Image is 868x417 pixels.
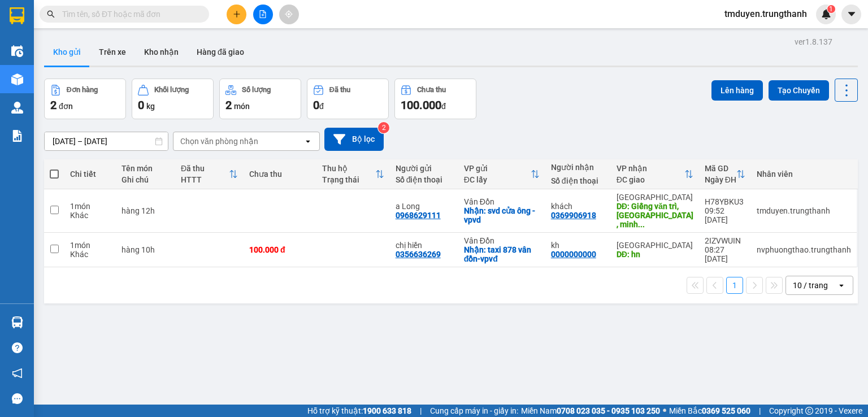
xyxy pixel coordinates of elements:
div: ĐC giao [617,175,684,184]
div: Số lượng [242,86,271,94]
th: Toggle SortBy [458,159,545,189]
img: warehouse-icon [11,316,23,328]
div: DĐ: hn [617,250,693,259]
span: plus [233,10,241,18]
span: copyright [805,407,813,415]
div: 10 / trang [793,280,828,291]
span: question-circle [12,342,23,353]
button: file-add [253,5,273,24]
div: Số điện thoại [551,176,605,185]
strong: 0369 525 060 [702,406,750,415]
span: 2 [225,98,232,112]
span: caret-down [847,9,857,19]
strong: 1900 633 818 [363,406,411,415]
span: đ [319,102,324,111]
sup: 1 [827,5,835,13]
div: Khác [70,250,110,259]
div: 0000000000 [551,250,596,259]
button: Đã thu0đ [307,79,389,119]
div: ĐC lấy [464,175,531,184]
div: Trạng thái [322,175,375,184]
input: Tìm tên, số ĐT hoặc mã đơn [62,8,196,20]
div: khách [551,202,605,211]
span: món [234,102,250,111]
img: icon-new-feature [821,9,831,19]
button: aim [279,5,299,24]
div: Khối lượng [154,86,189,94]
div: 0356636269 [396,250,441,259]
div: Số điện thoại [396,175,453,184]
div: Đơn hàng [67,86,98,94]
div: Đã thu [181,164,229,173]
button: Lên hàng [711,80,763,101]
div: Nhân viên [757,170,851,179]
div: 1 món [70,202,110,211]
div: ver 1.8.137 [795,36,832,48]
span: search [47,10,55,18]
div: kh [551,241,605,250]
div: Ngày ĐH [705,175,736,184]
div: Chi tiết [70,170,110,179]
div: Người nhận [551,163,605,172]
span: Miền Nam [521,405,660,417]
div: Ghi chú [121,175,170,184]
img: warehouse-icon [11,73,23,85]
div: 1 món [70,241,110,250]
div: 0369906918 [551,211,596,220]
div: Thu hộ [322,164,375,173]
span: aim [285,10,293,18]
span: | [420,405,422,417]
div: Nhận: taxi 878 vân đồn-vpvđ [464,245,540,263]
div: Tên món [121,164,170,173]
span: Miền Bắc [669,405,750,417]
th: Toggle SortBy [699,159,751,189]
div: Đã thu [329,86,350,94]
span: 0 [313,98,319,112]
span: message [12,393,23,404]
div: DĐ: Giếng văn trì, phú minh , minh khai, bắc từ liêm [617,202,693,229]
button: Hàng đã giao [188,38,253,66]
div: VP gửi [464,164,531,173]
th: Toggle SortBy [611,159,699,189]
img: solution-icon [11,130,23,142]
div: Người gửi [396,164,453,173]
button: Đơn hàng2đơn [44,79,126,119]
span: kg [146,102,155,111]
span: tmduyen.trungthanh [715,7,816,21]
span: file-add [259,10,267,18]
div: 08:27 [DATE] [705,245,745,263]
div: nvphuongthao.trungthanh [757,245,851,254]
span: đ [441,102,446,111]
div: hàng 10h [121,245,170,254]
th: Toggle SortBy [316,159,389,189]
div: tmduyen.trungthanh [757,206,851,215]
button: Chưa thu100.000đ [394,79,476,119]
button: Số lượng2món [219,79,301,119]
div: Chưa thu [417,86,446,94]
svg: open [303,137,313,146]
button: Bộ lọc [324,128,384,151]
button: Trên xe [90,38,135,66]
span: ... [638,220,645,229]
button: plus [227,5,246,24]
div: [GEOGRAPHIC_DATA] [617,193,693,202]
sup: 2 [378,122,389,133]
img: warehouse-icon [11,45,23,57]
div: H78YBKU3 [705,197,745,206]
div: Chưa thu [249,170,311,179]
div: Nhận: svd cửa ông -vpvd [464,206,540,224]
span: 0 [138,98,144,112]
img: warehouse-icon [11,102,23,114]
div: 2IZVWUIN [705,236,745,245]
button: Kho nhận [135,38,188,66]
div: [GEOGRAPHIC_DATA] [617,241,693,250]
span: 100.000 [401,98,441,112]
div: HTTT [181,175,229,184]
div: 100.000 đ [249,245,311,254]
div: Vân Đồn [464,236,540,245]
span: Hỗ trợ kỹ thuật: [307,405,411,417]
div: Khác [70,211,110,220]
input: Select a date range. [45,132,168,150]
button: caret-down [841,5,861,24]
span: Cung cấp máy in - giấy in: [430,405,518,417]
